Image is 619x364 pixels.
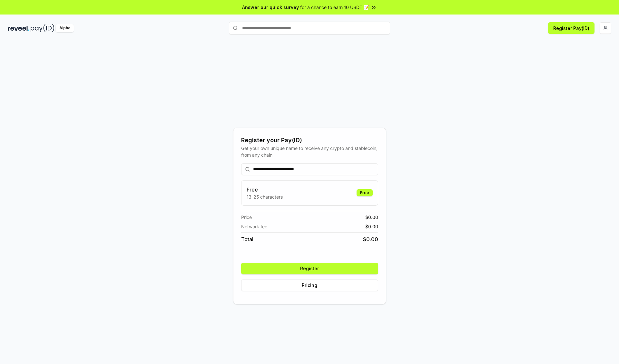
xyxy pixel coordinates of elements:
[8,24,29,32] img: reveel_dark
[242,4,299,11] span: Answer our quick survey
[241,223,267,230] span: Network fee
[548,22,594,34] button: Register Pay(ID)
[247,186,283,193] h3: Free
[241,263,378,274] button: Register
[357,189,373,196] div: Free
[300,4,369,11] span: for a chance to earn 10 USDT 📝
[241,280,378,291] button: Pricing
[31,24,54,32] img: pay_id
[241,136,378,145] div: Register your Pay(ID)
[56,24,74,32] div: Alpha
[365,223,378,230] span: $ 0.00
[365,214,378,221] span: $ 0.00
[241,235,253,243] span: Total
[363,235,378,243] span: $ 0.00
[247,193,283,200] p: 13-25 characters
[241,145,378,158] div: Get your own unique name to receive any crypto and stablecoin, from any chain
[241,214,252,221] span: Price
